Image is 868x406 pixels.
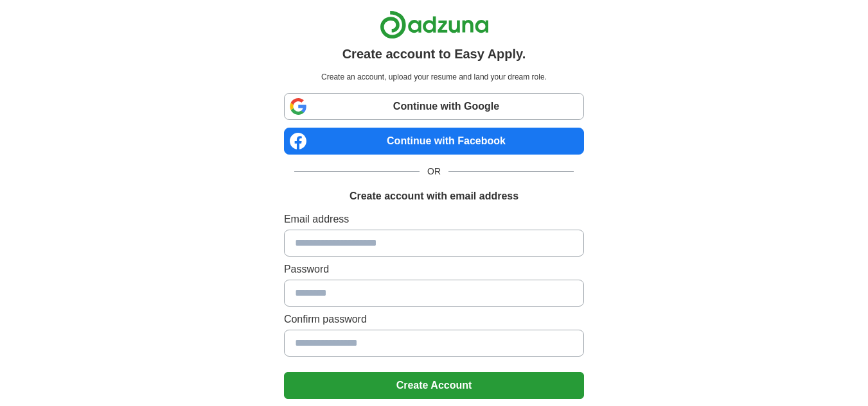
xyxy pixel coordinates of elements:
button: Create Account [284,372,584,399]
p: Create an account, upload your resume and land your dream role. [287,71,581,83]
a: Continue with Facebook [284,128,584,155]
label: Email address [284,212,584,227]
a: Continue with Google [284,93,584,120]
label: Confirm password [284,312,584,327]
span: OR [420,165,448,178]
h1: Create account to Easy Apply. [342,44,526,63]
h1: Create account with email address [350,189,518,204]
img: Adzuna logo [380,10,489,39]
label: Password [284,262,584,277]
